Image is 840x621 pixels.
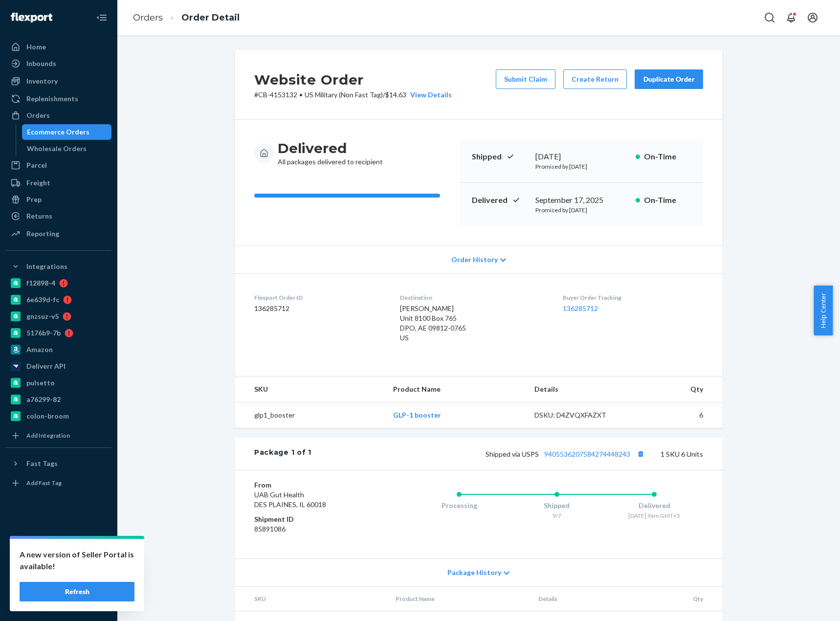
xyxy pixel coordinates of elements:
[644,151,691,162] p: On-Time
[26,178,50,188] div: Freight
[235,402,385,428] td: glp1_booster
[278,139,383,157] h3: Delivered
[451,255,498,265] span: Order History
[6,39,111,55] a: Home
[26,395,61,404] div: a76299-82
[760,8,779,27] button: Open Search Box
[605,501,703,510] div: Delivered
[92,8,111,27] button: Close Navigation
[254,90,452,100] p: # CB-4153132 / $14.63
[634,402,723,428] td: 6
[254,69,452,90] h2: Website Order
[406,90,452,100] div: View Details
[6,358,111,374] a: Deliverr API
[388,587,531,611] th: Product Name
[26,328,61,338] div: 5176b9-7b
[634,377,723,402] th: Qty
[26,94,78,104] div: Replenishments
[254,514,371,524] dt: Shipment ID
[235,377,385,402] th: SKU
[26,42,46,52] div: Home
[6,91,111,107] a: Replenishments
[254,293,384,302] dt: Flexport Order ID
[26,278,55,288] div: f12898-4
[531,587,638,611] th: Details
[6,175,111,191] a: Freight
[26,262,67,271] div: Integrations
[563,293,703,302] dt: Buyer Order Tracking
[635,69,703,89] button: Duplicate Order
[6,408,111,424] a: colon-broom
[535,206,628,214] p: Promised by [DATE]
[125,3,247,32] ol: breadcrumbs
[6,325,111,341] a: 5176b9-7b
[311,447,703,460] div: 1 SKU 6 Units
[27,127,89,137] div: Ecommerce Orders
[638,587,723,611] th: Qty
[254,490,326,509] span: UAB Gut Health DES PLAINES, IL 60018
[508,511,606,520] div: 9/7
[26,378,55,388] div: pulsetto
[26,361,66,371] div: Deliverr API
[181,12,240,23] a: Order Detail
[6,208,111,224] a: Returns
[605,511,703,520] div: [DATE] 9am GMT+5
[26,345,53,355] div: Amazon
[6,594,111,609] button: Give Feedback
[643,74,695,84] div: Duplicate Order
[20,549,134,572] p: A new version of Seller Portal is available!
[544,450,630,458] a: 9405536207584274448243
[254,480,371,490] dt: From
[26,59,56,68] div: Inbounds
[400,293,548,302] dt: Destination
[6,392,111,407] a: a76299-82
[535,151,628,162] div: [DATE]
[6,375,111,391] a: pulsetto
[235,587,388,611] th: SKU
[6,428,111,444] a: Add Integration
[20,582,134,601] button: Refresh
[26,311,59,321] div: gnzsuz-v5
[22,124,112,140] a: Ecommerce Orders
[26,195,42,204] div: Prep
[6,73,111,89] a: Inventory
[6,560,111,576] a: Talk to Support
[26,211,52,221] div: Returns
[535,195,628,206] div: September 17, 2025
[254,447,311,460] div: Package 1 of 1
[26,295,59,305] div: 6e639d-fc
[6,309,111,324] a: gnzsuz-v5
[6,475,111,491] a: Add Fast Tag
[6,292,111,308] a: 6e639d-fc
[22,141,112,156] a: Wholesale Orders
[11,13,52,22] img: Flexport logo
[781,8,801,27] button: Open notifications
[634,447,647,460] button: Copy tracking number
[527,377,634,402] th: Details
[254,304,384,313] dd: 136285712
[385,377,526,402] th: Product Name
[447,568,501,577] span: Package History
[26,229,59,239] div: Reporting
[6,56,111,71] a: Inbounds
[305,90,383,99] span: US Military (Non Fast Tag)
[6,192,111,207] a: Prep
[393,411,441,419] a: GLP-1 booster
[6,456,111,471] button: Fast Tags
[803,8,822,27] button: Open account menu
[814,286,833,335] span: Help Center
[472,195,528,206] p: Delivered
[6,342,111,357] a: Amazon
[496,69,555,89] button: Submit Claim
[278,139,383,167] div: All packages delivered to recipient
[6,157,111,173] a: Parcel
[26,479,62,487] div: Add Fast Tag
[6,577,111,593] a: Help Center
[26,411,69,421] div: colon-broom
[644,195,691,206] p: On-Time
[534,410,626,420] div: DSKU: D4ZVQXFAZXT
[26,431,70,440] div: Add Integration
[26,76,58,86] div: Inventory
[27,144,87,154] div: Wholesale Orders
[508,501,606,510] div: Shipped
